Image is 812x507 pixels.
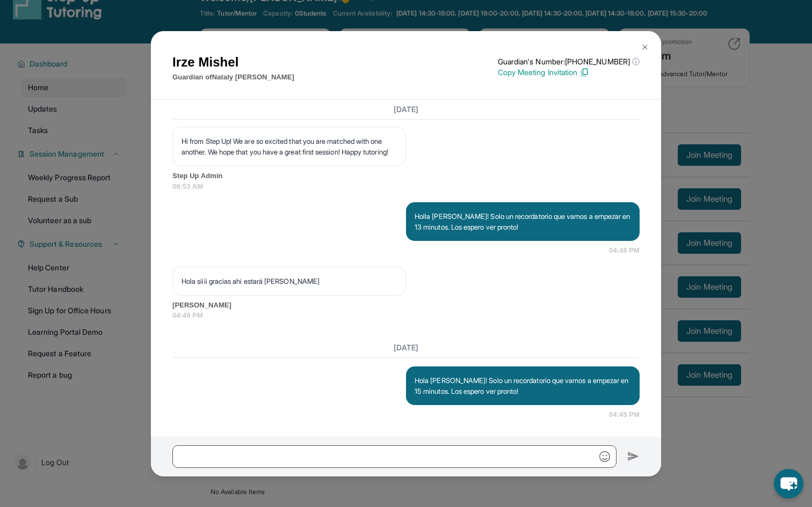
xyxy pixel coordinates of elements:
p: Hola siiii gracias ahi estará [PERSON_NAME] [182,276,397,286]
span: 04:48 PM [609,245,640,256]
span: 04:49 PM [172,310,640,321]
h3: [DATE] [172,104,640,115]
p: Copy Meeting Invitation [498,67,640,78]
p: Hi from Step Up! We are so excited that you are matched with one another. We hope that you have a... [182,136,397,157]
p: Holla [PERSON_NAME]! Solo un recordatorio que vamos a empezar en 13 minutos. Los espero ver pronto! [415,211,631,232]
span: ⓘ [632,56,640,67]
img: Send icon [627,450,640,463]
button: chat-button [774,469,803,498]
p: Guardian of Nataly [PERSON_NAME] [172,72,294,83]
span: 09:53 AM [172,181,640,192]
span: 04:45 PM [609,409,640,420]
img: Emoji [599,451,610,462]
h1: Irze Mishel [172,53,294,72]
p: Hola [PERSON_NAME]! Solo un recordatorio que vamos a empezar en 15 minutos. Los espero ver pronto! [415,375,631,396]
span: Step Up Admin [172,171,640,181]
img: Copy Icon [579,68,589,77]
img: Close Icon [641,43,649,52]
p: Guardian's Number: [PHONE_NUMBER] [498,56,640,67]
span: [PERSON_NAME] [172,300,640,311]
h3: [DATE] [172,342,640,353]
